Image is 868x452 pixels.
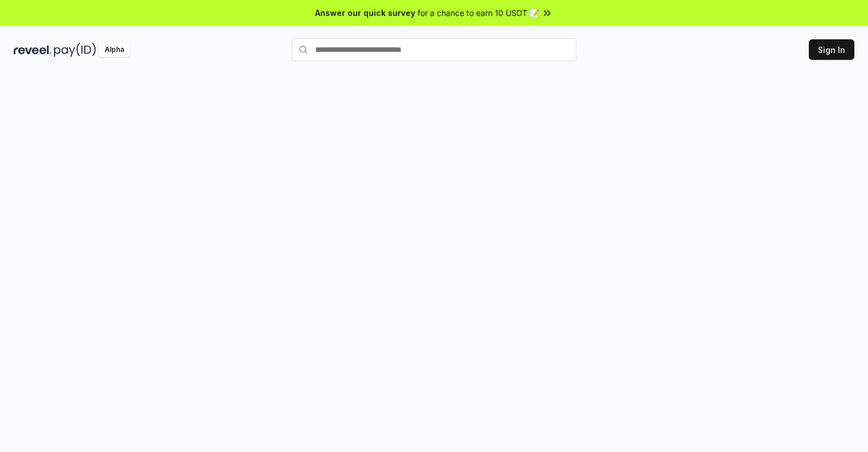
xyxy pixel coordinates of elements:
[418,7,539,19] span: for a chance to earn 10 USDT 📝
[54,43,96,57] img: pay_id
[14,43,52,57] img: reveel_dark
[809,39,854,60] button: Sign In
[315,7,415,19] span: Answer our quick survey
[98,43,130,57] div: Alpha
